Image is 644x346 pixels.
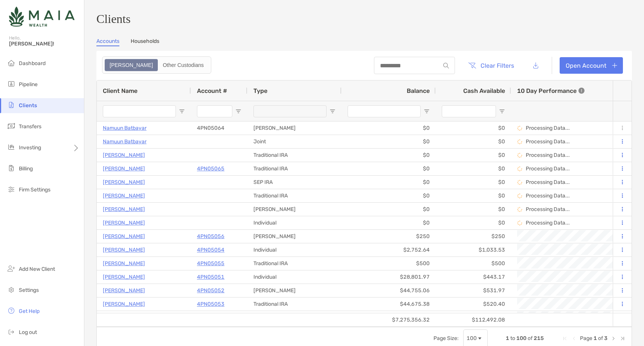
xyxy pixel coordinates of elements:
div: Traditional IRA [247,297,342,311]
div: $443.17 [436,270,511,284]
div: $28,801.97 [342,270,436,284]
div: $0 [342,189,436,202]
p: [PERSON_NAME] [103,191,145,200]
span: Account # [197,87,227,94]
div: $7,275,356.32 [342,313,436,326]
div: [PERSON_NAME] [247,284,342,297]
div: $1,033.53 [436,243,511,256]
span: Log out [19,329,37,335]
div: $0 [436,135,511,148]
div: $252,165.48 [342,311,436,324]
div: 100 [467,335,477,341]
a: [PERSON_NAME] [103,205,145,214]
img: input icon [443,63,449,68]
p: 4PN05051 [197,272,224,282]
img: Processing Data icon [517,193,522,199]
img: Processing Data icon [517,207,522,212]
div: $500 [342,257,436,270]
div: $0 [342,121,436,135]
div: $0 [342,216,436,229]
button: Open Filter Menu [330,108,336,114]
div: $2,752.64 [342,243,436,256]
img: clients icon [7,100,16,109]
p: [PERSON_NAME] [103,299,145,309]
div: Traditional IRA [247,257,342,270]
button: Open Filter Menu [235,108,241,114]
div: Individual [247,243,342,256]
div: Individual [247,311,342,324]
p: 4PN05065 [197,164,224,173]
span: Dashboard [19,60,46,67]
span: Clients [19,102,37,109]
img: Processing Data icon [517,139,522,144]
a: Namuun Batbayar [103,137,147,146]
div: $0 [436,121,511,135]
a: [PERSON_NAME] [103,150,145,160]
div: Individual [247,270,342,284]
div: Traditional IRA [247,149,342,162]
span: Settings [19,287,39,293]
span: 215 [534,335,544,341]
button: Open Filter Menu [179,108,185,114]
span: 100 [516,335,526,341]
a: Namuun Batbayar [103,123,147,133]
a: [PERSON_NAME] [103,286,145,295]
div: Previous Page [571,335,577,341]
input: Balance Filter Input [348,105,421,117]
div: $0 [342,135,436,148]
a: [PERSON_NAME] [103,245,145,255]
div: $0 [342,176,436,189]
div: SEP IRA [247,176,342,189]
span: Type [253,87,267,94]
div: $0 [436,216,511,229]
div: $0 [342,162,436,175]
a: 4PN05055 [197,259,224,268]
div: $0 [436,189,511,202]
div: Other Custodians [159,60,208,70]
img: logout icon [7,327,16,336]
img: Zoe Logo [9,3,75,30]
img: transfers icon [7,121,16,131]
a: [PERSON_NAME] [103,178,145,187]
span: 1 [594,335,597,341]
div: Individual [247,216,342,229]
a: [PERSON_NAME] [103,272,145,282]
div: $0 [436,203,511,216]
p: [PERSON_NAME] [103,259,145,268]
div: First Page [562,335,568,341]
a: 4PN05054 [197,245,224,255]
p: 4PN05053 [197,299,224,309]
a: [PERSON_NAME] [103,164,145,173]
img: Processing Data icon [517,220,522,226]
span: to [510,335,515,341]
div: [PERSON_NAME] [247,203,342,216]
span: Add New Client [19,266,55,272]
span: Page [580,335,592,341]
div: $44,675.38 [342,297,436,311]
p: Processing Data... [526,193,570,199]
a: 4PN05052 [197,286,224,295]
button: Clear Filters [462,57,520,74]
div: $531.97 [436,284,511,297]
img: settings icon [7,285,16,294]
p: Processing Data... [526,165,570,172]
img: pipeline icon [7,79,16,88]
input: Client Name Filter Input [103,105,176,117]
span: Pipeline [19,81,38,88]
a: [PERSON_NAME] [103,232,145,241]
p: [PERSON_NAME] [103,218,145,228]
a: 4PN05056 [197,232,224,241]
img: Processing Data icon [517,166,522,171]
